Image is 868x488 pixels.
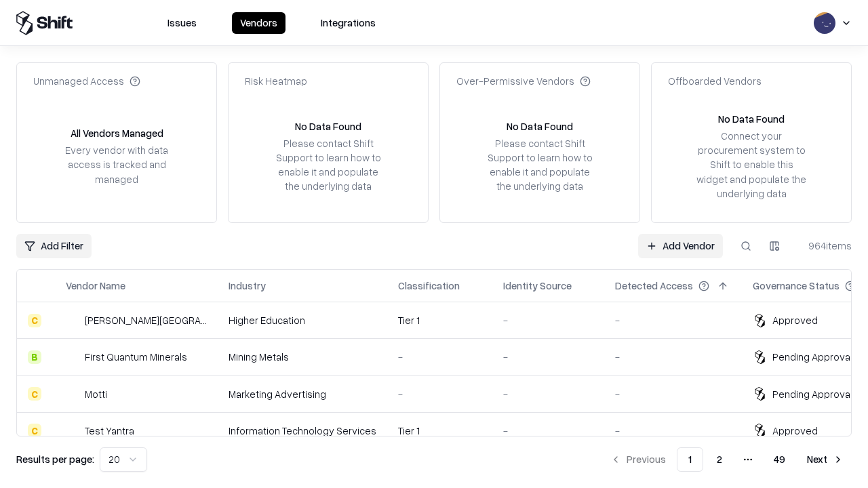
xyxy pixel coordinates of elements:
[16,234,92,258] button: Add Filter
[763,447,796,472] button: 49
[695,129,808,201] div: Connect your procurement system to Shift to enable this widget and populate the underlying data
[66,279,125,293] div: Vendor Name
[503,279,572,293] div: Identity Source
[85,313,207,327] div: [PERSON_NAME][GEOGRAPHIC_DATA]
[668,74,762,88] div: Offboarded Vendors
[272,136,384,194] div: Please contact Shift Support to learn how to enable it and populate the underlying data
[28,350,41,364] div: B
[503,350,593,364] div: -
[398,313,481,327] div: Tier 1
[229,424,376,438] div: Information Technology Services
[503,387,593,401] div: -
[232,12,285,34] button: Vendors
[615,424,731,438] div: -
[503,313,593,327] div: -
[66,424,79,437] img: Test Yantra
[28,424,41,437] div: C
[718,112,785,126] div: No Data Found
[66,387,79,401] img: Motti
[484,136,596,194] div: Please contact Shift Support to learn how to enable it and populate the underlying data
[772,424,818,438] div: Approved
[615,313,731,327] div: -
[85,424,134,438] div: Test Yantra
[398,424,481,438] div: Tier 1
[71,126,163,140] div: All Vendors Managed
[398,350,481,364] div: -
[772,350,852,364] div: Pending Approval
[602,447,852,472] nav: pagination
[159,12,205,34] button: Issues
[772,313,818,327] div: Approved
[16,452,94,466] p: Results per page:
[615,387,731,401] div: -
[85,387,107,401] div: Motti
[229,387,376,401] div: Marketing Advertising
[507,119,573,134] div: No Data Found
[398,387,481,401] div: -
[799,447,852,472] button: Next
[33,74,140,88] div: Unmanaged Access
[229,279,266,293] div: Industry
[772,387,852,401] div: Pending Approval
[60,143,173,186] div: Every vendor with data access is tracked and managed
[28,387,41,401] div: C
[66,314,79,327] img: Reichman University
[295,119,361,134] div: No Data Found
[638,234,723,258] a: Add Vendor
[85,350,187,364] div: First Quantum Minerals
[245,74,307,88] div: Risk Heatmap
[313,12,384,34] button: Integrations
[797,239,852,253] div: 964 items
[677,447,703,472] button: 1
[456,74,591,88] div: Over-Permissive Vendors
[753,279,840,293] div: Governance Status
[615,279,693,293] div: Detected Access
[503,424,593,438] div: -
[706,447,733,472] button: 2
[66,350,79,364] img: First Quantum Minerals
[398,279,460,293] div: Classification
[615,350,731,364] div: -
[28,314,41,327] div: C
[229,350,376,364] div: Mining Metals
[229,313,376,327] div: Higher Education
